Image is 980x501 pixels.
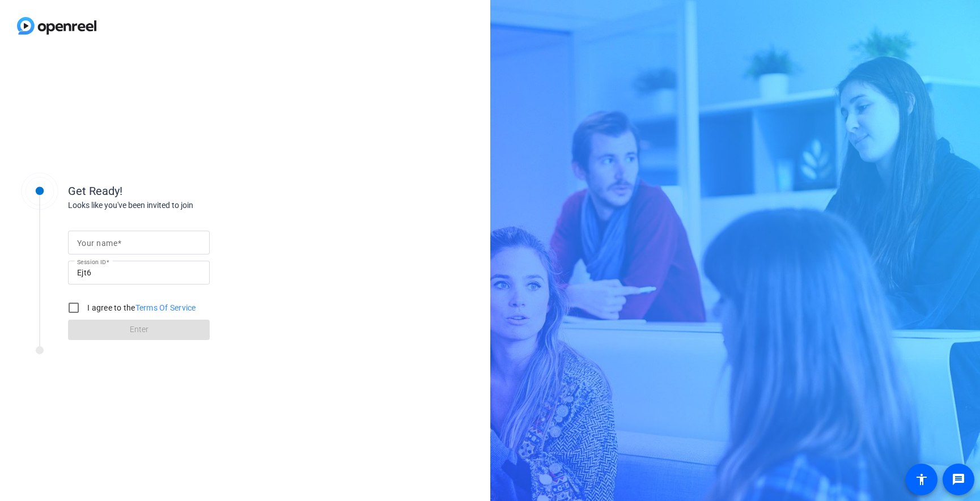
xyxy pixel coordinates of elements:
mat-label: Session ID [77,258,106,265]
div: Looks like you've been invited to join [68,199,295,211]
div: Get Ready! [68,182,295,199]
mat-icon: message [952,473,965,486]
a: Terms Of Service [135,303,196,312]
label: I agree to the [85,302,196,313]
mat-label: Your name [77,239,117,248]
mat-icon: accessibility [915,473,928,486]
